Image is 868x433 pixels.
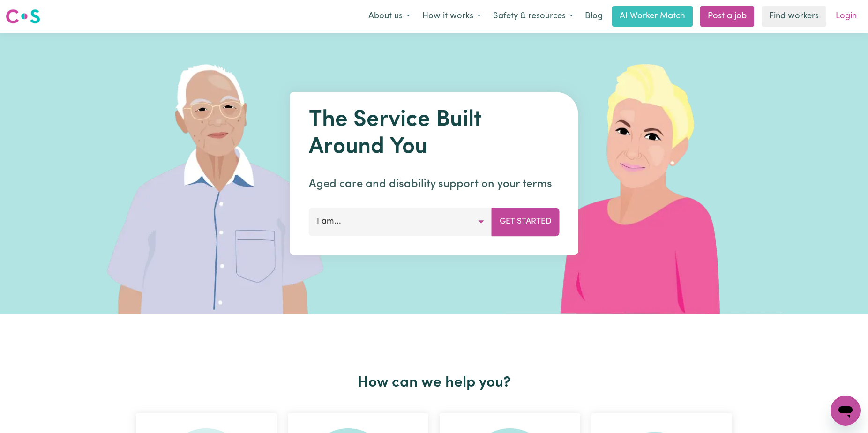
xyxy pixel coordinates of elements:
a: Login [830,6,862,27]
a: AI Worker Match [612,6,693,27]
button: Get Started [492,208,560,236]
button: Safety & resources [487,7,579,26]
button: I am... [309,208,492,236]
img: Careseekers logo [6,8,40,25]
a: Careseekers logo [6,6,40,27]
iframe: Button to launch messaging window [831,396,861,426]
h2: How can we help you? [130,374,738,392]
a: Post a job [700,6,754,27]
p: Aged care and disability support on your terms [309,176,560,193]
button: About us [362,7,416,26]
a: Blog [579,6,608,27]
button: How it works [416,7,487,26]
a: Find workers [762,6,826,27]
h1: The Service Built Around You [309,107,560,161]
